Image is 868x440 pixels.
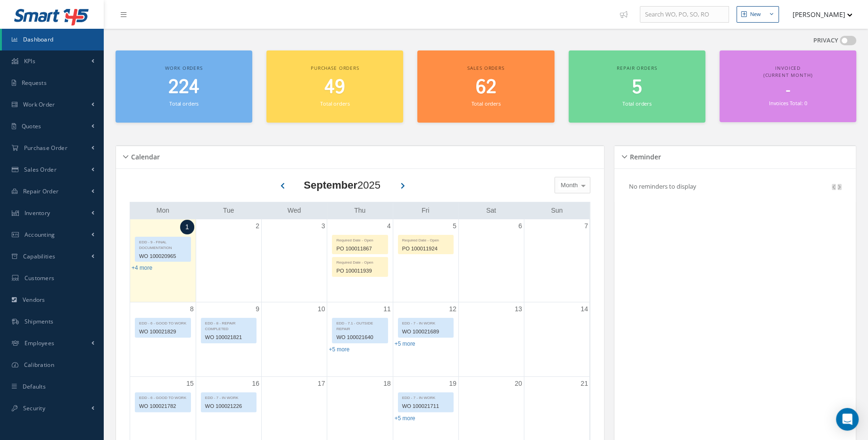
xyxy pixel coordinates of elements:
a: Monday [155,205,171,216]
span: - [785,82,790,100]
td: September 12, 2025 [393,302,458,377]
span: Capabilities [23,252,56,260]
td: September 5, 2025 [393,219,458,302]
a: Purchase orders 49 Total orders [266,50,403,123]
span: Quotes [22,122,41,130]
span: 62 [476,74,496,101]
span: Inventory [25,209,50,217]
a: September 18, 2025 [381,377,393,390]
span: Accounting [25,231,55,239]
div: PO 100011939 [332,266,387,276]
a: Show 5 more events [395,340,415,347]
small: Total orders [169,100,198,107]
td: September 14, 2025 [524,302,590,377]
div: EDD - 6 - GOOD TO WORK [135,393,190,401]
div: New [750,10,761,18]
td: September 8, 2025 [130,302,196,377]
div: Required Date - Open [332,257,387,266]
span: 224 [168,74,199,101]
a: September 10, 2025 [316,302,327,316]
div: WO 100020965 [135,251,190,262]
span: Security [23,404,45,412]
div: PO 100011924 [398,243,453,254]
span: Work orders [165,65,202,71]
span: Defaults [23,382,46,390]
td: September 11, 2025 [327,302,393,377]
a: September 14, 2025 [579,302,590,316]
td: September 3, 2025 [262,219,327,302]
div: EDD - 7 - IN WORK [201,393,256,401]
div: EDD - 7.1 - OUTSIDE REPAIR [332,318,387,332]
a: September 12, 2025 [447,302,458,316]
a: Dashboard [2,29,104,50]
div: WO 100021711 [398,401,453,412]
td: September 2, 2025 [196,219,261,302]
div: WO 100021640 [332,332,387,343]
span: Month [558,181,578,190]
a: Show 5 more events [395,415,415,422]
td: September 7, 2025 [524,219,590,302]
span: Repair orders [617,65,657,71]
a: Invoiced (Current Month) - Invoices Total: 0 [719,50,856,122]
td: September 1, 2025 [130,219,196,302]
a: September 21, 2025 [579,377,590,390]
span: Vendors [23,296,45,304]
small: Total orders [471,100,500,107]
a: Tuesday [221,205,236,216]
span: 5 [632,74,642,101]
span: Employees [25,339,55,347]
div: PO 100011867 [332,243,387,254]
span: Purchase Order [24,144,67,152]
div: WO 100021821 [201,332,256,343]
a: Show 5 more events [329,346,349,353]
a: September 17, 2025 [316,377,327,390]
label: PRIVACY [813,36,838,45]
p: No reminders to display [628,182,696,191]
a: Repair orders 5 Total orders [569,50,705,123]
span: Shipments [25,317,54,325]
a: Thursday [352,205,367,216]
span: Requests [22,79,47,87]
div: Required Date - Open [332,235,387,243]
span: (Current Month) [763,72,812,78]
small: Total orders [622,100,652,107]
div: EDD - 8 - REPAIR COMPLETED [201,318,256,332]
a: Sunday [549,205,565,216]
small: Total orders [320,100,349,107]
a: Friday [420,205,431,216]
button: New [736,6,779,23]
div: 2025 [304,177,380,193]
div: EDD - 7 - IN WORK [398,393,453,401]
div: WO 100021689 [398,326,453,337]
span: KPIs [24,57,35,65]
a: September 1, 2025 [180,220,194,234]
a: September 4, 2025 [385,219,393,233]
span: Work Order [23,100,55,108]
button: [PERSON_NAME] [784,5,852,24]
a: September 20, 2025 [513,377,524,390]
a: September 9, 2025 [254,302,261,316]
small: Invoices Total: 0 [769,100,807,107]
a: Wednesday [286,205,303,216]
input: Search WO, PO, SO, RO [640,6,729,23]
a: Work orders 224 Total orders [116,50,252,123]
div: Open Intercom Messenger [836,408,859,431]
a: September 5, 2025 [451,219,458,233]
td: September 6, 2025 [458,219,524,302]
td: September 10, 2025 [262,302,327,377]
a: September 19, 2025 [447,377,458,390]
b: September [304,179,357,191]
a: September 7, 2025 [582,219,590,233]
div: EDD - 9 - FINAL DOCUMENTATION [135,237,190,251]
a: Saturday [484,205,498,216]
a: Sales orders 62 Total orders [417,50,554,123]
span: Dashboard [23,35,54,43]
td: September 13, 2025 [458,302,524,377]
span: Invoiced [775,65,801,71]
a: Show 4 more events [132,265,152,271]
span: Calibration [24,361,54,369]
div: WO 100021226 [201,401,256,412]
a: September 8, 2025 [188,302,196,316]
h5: Reminder [627,150,661,161]
td: September 4, 2025 [327,219,393,302]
